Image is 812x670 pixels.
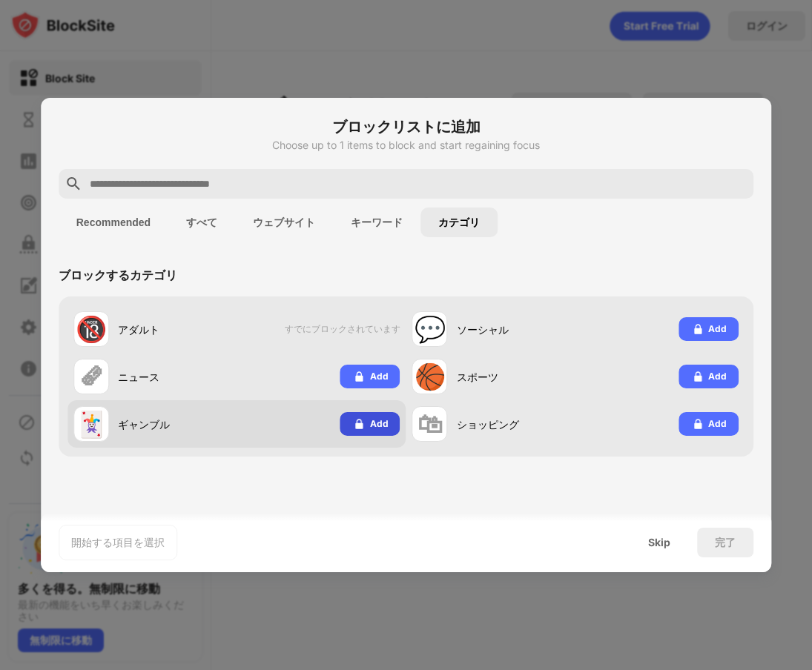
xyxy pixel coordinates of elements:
div: アダルト [118,322,237,337]
div: Add [370,369,389,384]
div: 🏀 [415,362,446,392]
div: Add [708,417,727,431]
div: Add [708,322,727,336]
div: Choose up to 1 items to block and start regaining focus [59,139,754,151]
img: search.svg [65,175,82,193]
div: ブロックするカテゴリ [59,268,177,284]
div: Skip [648,537,670,548]
button: ウェブサイト [235,208,333,237]
div: スポーツ [457,369,575,385]
button: すべて [168,208,235,237]
span: すでにブロックされています [285,323,400,336]
div: 💬 [415,314,446,345]
button: カテゴリ [420,208,498,237]
h6: ブロックリストに追加 [59,116,754,138]
div: 開始する項目を選択 [71,535,165,550]
div: 🛍 [417,409,443,440]
div: ニュース [118,369,237,385]
div: ショッピング [457,417,575,432]
div: ソーシャル [457,322,575,337]
div: Add [708,369,727,384]
div: 🗞 [79,362,104,392]
div: 完了 [715,537,736,548]
div: Add [370,417,389,431]
div: ギャンブル [118,417,237,432]
button: Recommended [59,208,168,237]
div: 🔞 [76,314,107,345]
button: キーワード [333,208,420,237]
div: 🃏 [76,409,107,440]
